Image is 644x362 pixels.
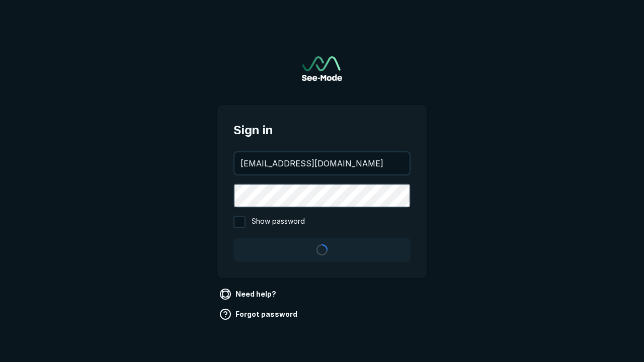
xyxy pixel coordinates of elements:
span: Sign in [233,121,411,139]
input: your@email.com [234,152,410,174]
img: See-Mode Logo [302,56,342,81]
span: Show password [252,216,305,228]
a: Go to sign in [302,56,342,81]
a: Need help? [217,286,280,302]
a: Forgot password [217,306,301,322]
